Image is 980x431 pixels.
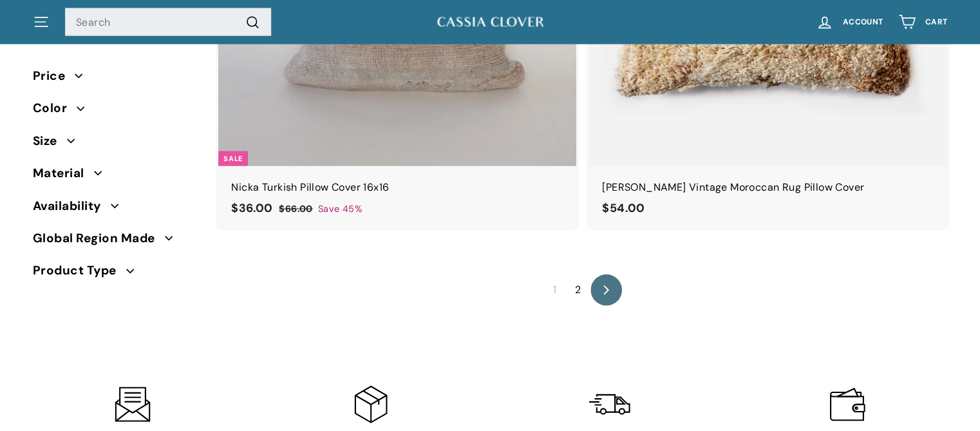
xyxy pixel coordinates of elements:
[33,225,198,258] button: Global Region Made
[33,95,198,128] button: Color
[925,18,947,26] span: Cart
[33,66,75,86] span: Price
[567,280,589,300] a: 2
[33,128,198,160] button: Size
[33,131,67,151] span: Size
[33,63,198,95] button: Price
[33,261,126,280] span: Product Type
[33,99,77,118] span: Color
[545,280,564,300] span: 1
[218,151,247,166] div: Sale
[602,200,645,216] span: $54.00
[33,229,165,248] span: Global Region Made
[33,196,111,216] span: Availability
[890,3,955,41] a: Cart
[33,164,94,183] span: Material
[231,200,272,216] span: $36.00
[808,3,890,41] a: Account
[318,202,362,216] span: Save 45%
[843,18,883,26] span: Account
[279,203,312,215] span: $66.00
[33,258,198,290] button: Product Type
[602,179,934,196] div: [PERSON_NAME] Vintage Moroccan Rug Pillow Cover
[231,179,563,196] div: Nicka Turkish Pillow Cover 16x16
[33,193,198,225] button: Availability
[33,160,198,193] button: Material
[65,8,271,37] input: Search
